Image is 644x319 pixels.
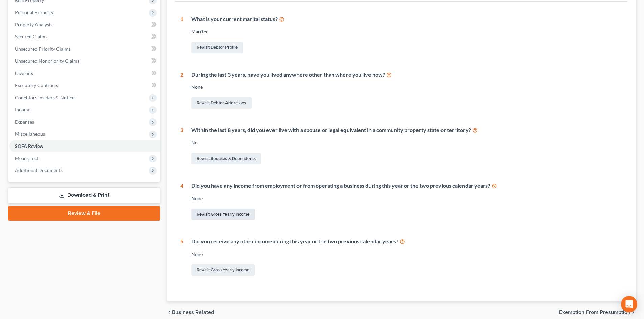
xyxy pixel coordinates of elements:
[15,155,38,161] span: Means Test
[559,310,636,315] button: Exemption from Presumption chevron_right
[167,310,214,315] button: chevron_left Business Related
[191,84,622,90] div: None
[180,71,183,110] div: 2
[9,140,160,152] a: SOFA Review
[9,67,160,79] a: Lawsuits
[15,58,79,64] span: Unsecured Nonpriority Claims
[9,31,160,43] a: Secured Claims
[191,42,243,53] a: Revisit Debtor Profile
[191,15,622,23] div: What is your current marital status?
[191,238,622,245] div: Did you receive any other income during this year or the two previous calendar years?
[180,182,183,221] div: 4
[15,119,34,125] span: Expenses
[191,97,252,109] a: Revisit Debtor Addresses
[15,34,47,39] span: Secured Claims
[191,153,261,164] a: Revisit Spouses & Dependents
[191,209,255,220] a: Revisit Gross Yearly Income
[191,28,622,35] div: Married
[9,19,160,31] a: Property Analysis
[167,310,172,315] i: chevron_left
[8,206,160,221] a: Review & File
[191,251,622,258] div: None
[621,296,637,312] div: Open Intercom Messenger
[15,131,45,137] span: Miscellaneous
[191,264,255,276] a: Revisit Gross Yearly Income
[172,310,214,315] span: Business Related
[15,167,63,173] span: Additional Documents
[9,43,160,55] a: Unsecured Priority Claims
[15,46,71,52] span: Unsecured Priority Claims
[15,82,58,88] span: Executory Contracts
[191,139,622,146] div: No
[191,126,622,134] div: Within the last 8 years, did you ever live with a spouse or legal equivalent in a community prope...
[630,310,636,315] i: chevron_right
[15,9,53,15] span: Personal Property
[15,107,30,112] span: Income
[191,71,622,79] div: During the last 3 years, have you lived anywhere other than where you live now?
[180,15,183,55] div: 1
[180,238,183,277] div: 5
[9,79,160,91] a: Executory Contracts
[191,195,622,202] div: None
[191,182,622,190] div: Did you have any income from employment or from operating a business during this year or the two ...
[559,310,630,315] span: Exemption from Presumption
[15,95,76,100] span: Codebtors Insiders & Notices
[180,126,183,166] div: 3
[15,22,52,27] span: Property Analysis
[9,55,160,67] a: Unsecured Nonpriority Claims
[15,143,43,149] span: SOFA Review
[8,187,160,203] a: Download & Print
[15,70,33,76] span: Lawsuits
